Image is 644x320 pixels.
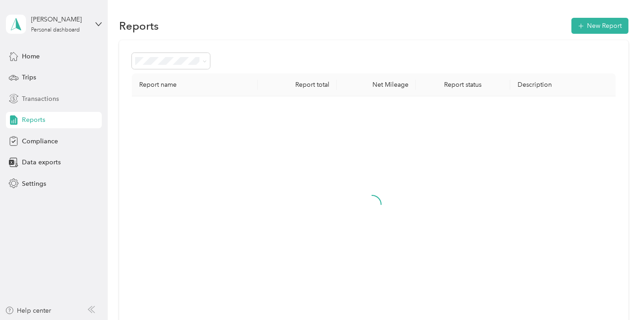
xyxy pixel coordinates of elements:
div: Personal dashboard [31,27,80,33]
button: New Report [571,18,628,34]
span: Compliance [22,136,58,146]
div: [PERSON_NAME] [31,15,88,24]
th: Report name [132,73,258,96]
th: Description [510,73,615,96]
button: Help center [5,306,52,315]
th: Report total [258,73,337,96]
iframe: Everlance-gr Chat Button Frame [593,269,644,320]
h1: Reports [119,21,159,31]
div: Report status [423,81,503,89]
span: Reports [22,115,45,125]
th: Net Mileage [337,73,416,96]
span: Settings [22,179,46,189]
span: Trips [22,73,36,82]
span: Home [22,52,40,61]
span: Transactions [22,94,59,104]
span: Data exports [22,157,61,167]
